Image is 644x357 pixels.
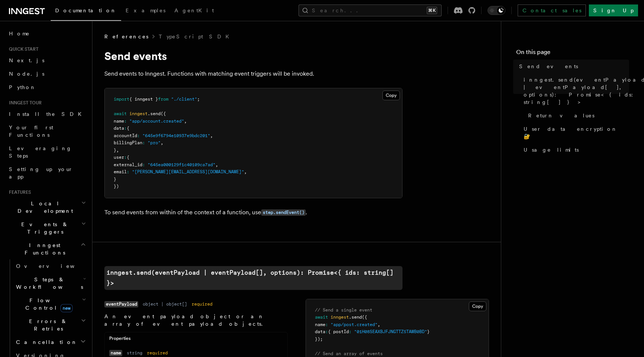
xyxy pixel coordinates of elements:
[354,329,427,334] span: "01H08SEAXBJFJNGTTZ5TAWB0BD"
[114,169,127,174] span: email
[331,315,349,320] span: inngest
[315,315,328,320] span: await
[114,111,127,116] span: await
[9,111,86,117] span: Install the SDK
[13,335,88,349] button: Cancellation
[6,218,88,238] button: Events & Triggers
[171,97,197,102] span: "./client"
[114,184,119,189] span: })
[13,317,81,332] span: Errors & Retries
[6,189,31,195] span: Features
[158,97,168,102] span: from
[114,126,124,131] span: data
[210,133,213,138] span: ,
[215,162,218,167] span: ,
[161,111,166,116] span: ({
[521,73,629,109] a: inngest.send(eventPayload | eventPayload[], options): Promise<{ ids: string[] }>
[114,148,116,153] span: }
[6,27,88,40] a: Home
[469,301,486,311] button: Copy
[524,146,579,154] span: Usage limits
[55,7,117,13] span: Documentation
[121,2,170,20] a: Examples
[521,143,629,157] a: Usage limits
[127,169,129,174] span: :
[148,162,215,167] span: "645ea000129f1c40109ca7ad"
[589,4,638,16] a: Sign Up
[16,263,93,269] span: Overview
[184,119,187,124] span: ,
[6,46,38,52] span: Quick start
[328,329,349,334] span: { postId
[9,166,73,180] span: Setting up your app
[124,126,127,131] span: :
[148,140,161,145] span: "pro"
[6,54,88,67] a: Next.js
[124,155,127,160] span: :
[315,337,323,342] span: });
[114,162,142,167] span: external_id
[516,60,629,73] a: Send events
[13,297,82,312] span: Flow Control
[6,241,80,256] span: Inngest Functions
[315,307,372,313] span: // Send a single event
[519,63,578,70] span: Send events
[6,67,88,80] a: Node.js
[427,7,437,14] kbd: ⌘K
[197,97,200,102] span: ;
[143,301,187,307] dd: object | object[]
[170,2,218,20] a: AgentKit
[528,112,594,119] span: Return values
[6,238,88,259] button: Inngest Functions
[129,119,184,124] span: "app/account.created"
[427,329,430,334] span: }
[315,329,325,334] span: data
[127,350,142,356] dd: string
[114,140,142,145] span: billingPlan
[325,329,328,334] span: :
[9,57,44,63] span: Next.js
[6,100,42,106] span: Inngest tour
[137,133,140,138] span: :
[331,322,378,327] span: "app/post.created"
[9,145,72,159] span: Leveraging Steps
[261,209,306,216] code: step.sendEvent()
[104,266,402,290] code: inngest.send(eventPayload | eventPayload[], options): Promise<{ ids: string[] }>
[244,169,247,174] span: ,
[13,273,88,294] button: Steps & Workflows
[518,4,586,16] a: Contact sales
[525,109,629,122] a: Return values
[6,221,81,236] span: Events & Triggers
[9,30,30,37] span: Home
[114,155,124,160] span: user
[6,197,88,218] button: Local Development
[349,315,362,320] span: .send
[9,71,44,77] span: Node.js
[142,140,145,145] span: :
[349,329,351,334] span: :
[378,322,380,327] span: ,
[114,177,116,182] span: }
[129,111,148,116] span: inngest
[124,119,127,124] span: :
[104,207,402,218] p: To send events from within of the context of a function, use .
[6,121,88,142] a: Your first Functions
[9,84,36,90] span: Python
[6,200,81,215] span: Local Development
[315,322,325,327] span: name
[6,162,88,183] a: Setting up your app
[13,276,83,291] span: Steps & Workflows
[299,4,442,16] button: Search...⌘K
[261,209,306,216] a: step.sendEvent()
[524,125,629,140] span: User data encryption 🔐
[192,301,212,307] dd: required
[147,350,168,356] dd: required
[132,169,244,174] span: "[PERSON_NAME][EMAIL_ADDRESS][DOMAIN_NAME]"
[161,140,163,145] span: ,
[13,338,78,346] span: Cancellation
[114,133,137,138] span: accountId
[9,124,53,138] span: Your first Functions
[315,351,383,356] span: // Send an array of events
[148,111,161,116] span: .send
[6,80,88,94] a: Python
